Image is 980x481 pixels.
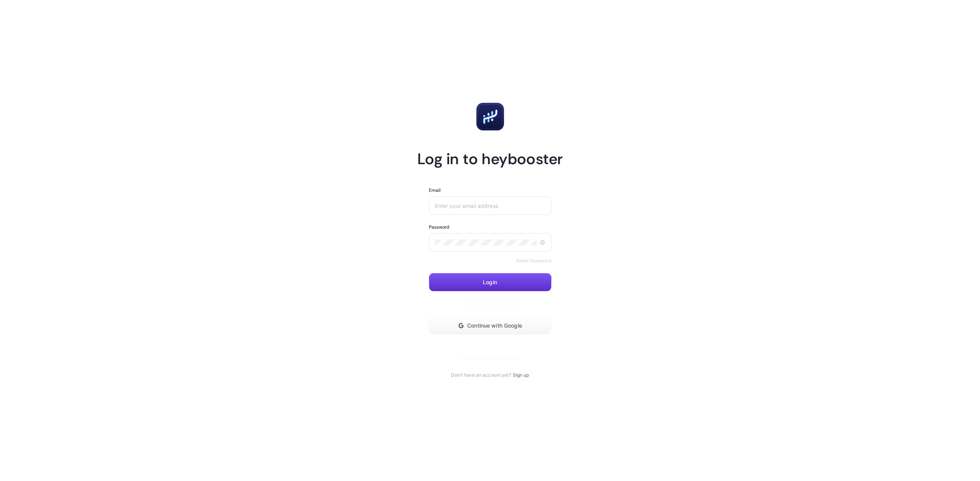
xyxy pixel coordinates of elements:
[467,323,522,329] span: Continue with Google
[435,203,545,209] input: Enter your email address
[417,149,563,169] h1: Log in to heybooster
[429,187,441,193] label: Email
[429,273,552,292] button: Login
[451,372,511,378] span: Don't have an account yet?
[429,224,450,230] label: Password
[429,316,552,335] button: Continue with Google
[516,258,552,264] a: Reset Password
[513,372,529,378] a: Sign up
[483,279,497,285] span: Login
